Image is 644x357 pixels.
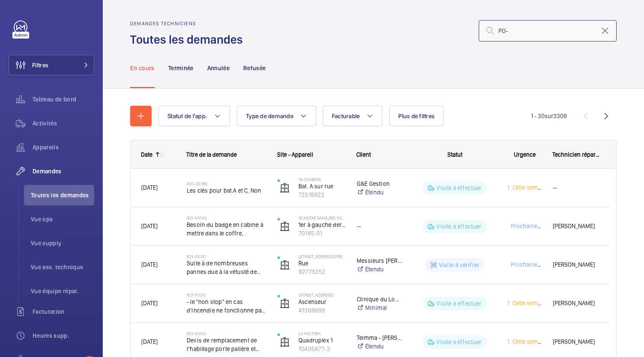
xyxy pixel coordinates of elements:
[553,260,599,270] span: [PERSON_NAME]
[187,254,266,259] h2: R21-00337
[389,106,444,126] button: Plus de filtres
[187,297,266,315] span: - le "non stop" en cas d'incendie ne fonctionne pas (MO voir avec expert) - les boutons palier ne...
[298,336,346,345] p: Quadruplex 1
[298,220,346,229] p: 1er à gauche derrière le mirroir
[509,261,553,268] span: Prochaine visite
[357,333,402,342] p: Telmma - [PERSON_NAME]
[398,113,435,119] span: Plus de filtres
[511,184,549,191] span: Cette semaine
[141,300,158,306] span: [DATE]
[237,106,316,126] button: Type de demande
[298,331,346,336] p: La Factory
[141,184,158,191] span: [DATE]
[436,184,481,192] p: Visite à effectuer
[436,338,481,346] p: Visite à effectuer
[509,223,553,229] span: Prochaine visite
[298,297,346,306] p: Ascenseur
[130,64,155,72] p: En cours
[187,181,266,186] h2: R20-00365
[243,64,265,72] p: Refusée
[32,61,48,69] span: Filtres
[280,260,290,270] img: elevator.svg
[479,20,617,42] input: Chercher par numéro demande ou de devis
[187,331,266,336] h2: R21-03150
[553,337,599,347] span: [PERSON_NAME]
[298,177,346,182] p: 14 Chabrol
[280,183,290,193] img: elevator.svg
[187,336,266,353] span: Devis de remplacement de l’habillage porte palière et porte cabine vitrée. Porte Sematic B.goods ...
[207,64,230,72] p: Annulée
[357,179,402,188] p: G&E Gestion
[9,55,94,75] button: Filtres
[357,256,402,265] p: Messieurs [PERSON_NAME] et Cie -
[298,229,346,238] p: 70185-01
[168,64,194,72] p: Terminée
[511,300,549,306] span: Cette semaine
[33,119,94,128] span: Activités
[553,183,599,193] span: --
[511,338,549,345] span: Cette semaine
[33,143,94,152] span: Appareils
[357,303,402,312] a: Minimal
[280,337,290,347] img: elevator.svg
[298,190,346,199] p: 72519922
[298,254,346,259] p: [STREET_ADDRESS][PERSON_NAME]
[246,113,293,119] span: Type de demande
[298,182,346,190] p: Bat. A sur rue
[439,261,479,269] p: Visite à vérifier
[298,306,346,315] p: 41369899
[531,113,567,119] span: 1 - 30 3308
[298,345,346,353] p: 10405877-3
[130,21,248,27] h2: Demandes techniciens
[357,265,402,274] a: Étendu
[514,151,536,158] span: Urgence
[33,307,94,316] span: Facturation
[187,186,266,195] span: Les clés pour bat.A et C, Non
[298,268,346,276] p: 92773252
[552,151,599,158] span: Technicien réparateur
[436,222,481,231] p: Visite à effectuer
[323,106,383,126] button: Facturable
[280,221,290,232] img: elevator.svg
[187,259,266,276] span: Suite à de nombreuses pannes due à la vétusté de l’opération demande de remplacement de porte cab...
[356,151,371,158] span: Client
[130,32,248,48] h1: Toutes les demandes
[141,223,158,229] span: [DATE]
[357,188,402,196] a: Étendu
[280,298,290,309] img: elevator.svg
[332,113,360,119] span: Facturable
[141,151,152,158] div: Date
[357,342,402,351] a: Étendu
[187,215,266,220] h2: R21-00150
[31,215,94,223] span: Vue ops
[298,215,346,220] p: 32 NOTRE DAME DES VICTOIRES
[298,292,346,297] p: [STREET_ADDRESS]
[357,295,402,303] p: Clinique du Louvre - [PERSON_NAME]
[277,151,313,158] span: Site - Appareil
[167,113,207,119] span: Statut de l'app.
[31,239,94,247] span: Vue supply
[436,299,481,308] p: Visite à effectuer
[33,331,94,340] span: Heures supp.
[298,259,346,268] p: Rue
[553,221,599,231] span: [PERSON_NAME]
[33,95,94,104] span: Tableau de bord
[187,220,266,238] span: Besoin du badge en cabine à mettre dans le coffre, .
[545,113,553,119] span: sur
[357,221,402,231] div: --
[187,292,266,297] h2: R21-01515
[141,338,158,345] span: [DATE]
[33,167,94,176] span: Demandes
[31,191,94,199] span: Toutes les demandes
[31,287,94,295] span: Vue équipe répar.
[553,298,599,308] span: [PERSON_NAME]
[158,106,230,126] button: Statut de l'app.
[447,151,462,158] span: Statut
[141,261,158,268] span: [DATE]
[31,263,94,271] span: Vue ass. technique
[186,151,237,158] span: Titre de la demande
